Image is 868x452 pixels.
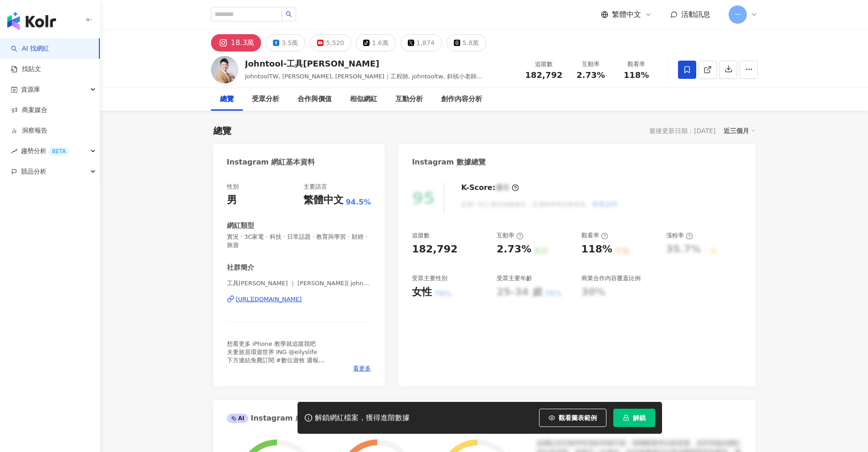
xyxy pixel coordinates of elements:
div: 受眾主要年齡 [497,274,532,282]
a: searchAI 找網紅 [11,44,49,53]
button: 1,874 [401,34,442,51]
div: Johntool-工具[PERSON_NAME] [245,58,515,69]
span: lock [623,415,629,421]
span: 競品分析 [21,161,46,182]
button: 解鎖 [613,409,655,427]
span: 趨勢分析 [21,141,69,161]
span: 活動訊息 [681,10,710,19]
div: 最後更新日期：[DATE] [649,127,715,134]
span: 2.73% [576,71,605,80]
div: K-Score : [461,183,519,193]
a: 找貼文 [11,65,41,74]
button: 18.3萬 [211,34,262,51]
div: 相似網紅 [350,94,377,105]
div: 合作與價值 [298,94,332,105]
div: 互動率 [497,231,524,240]
div: 女性 [412,285,432,299]
div: 1,874 [416,36,435,49]
span: 解鎖 [633,414,646,421]
div: 互動率 [574,60,608,69]
div: 18.3萬 [231,36,255,49]
div: Instagram 數據總覽 [412,157,486,167]
div: 受眾分析 [252,94,279,105]
div: 總覽 [213,124,231,137]
span: JohntoolTW, [PERSON_NAME], [PERSON_NAME]｜工程師, johntooltw, 斜槓小老師 [PERSON_NAME] [245,73,483,89]
div: 追蹤數 [525,60,563,69]
a: [URL][DOMAIN_NAME] [227,295,371,303]
div: 互動分析 [395,94,423,105]
div: 網紅類型 [227,221,254,231]
span: search [286,11,292,17]
span: 一 [734,10,741,20]
div: 主要語言 [303,183,327,191]
a: 洞察報告 [11,126,47,135]
div: 182,792 [412,242,457,257]
span: 資源庫 [21,79,40,100]
div: 創作內容分析 [441,94,482,105]
span: 實況 · 3C家電 · 科技 · 日常話題 · 教育與學習 · 財經 · 旅遊 [227,233,371,249]
span: 工具[PERSON_NAME] ｜ [PERSON_NAME]| johntooltw [227,279,371,288]
button: 觀看圖表範例 [539,409,606,427]
button: 1.6萬 [356,34,395,51]
div: [URL][DOMAIN_NAME] [236,295,302,303]
div: 性別 [227,183,239,191]
div: 3.5萬 [282,36,298,49]
button: 3.5萬 [266,34,305,51]
button: 5,520 [310,34,351,51]
a: 商案媒合 [11,106,47,115]
img: KOL Avatar [211,56,238,83]
div: 總覽 [220,94,234,105]
span: 看更多 [353,365,371,373]
div: 1.6萬 [372,36,388,49]
div: 2.73% [497,242,531,257]
div: 社群簡介 [227,263,254,272]
div: 觀看率 [581,231,608,240]
div: 5.8萬 [462,36,479,49]
div: 男 [227,193,237,207]
div: 解鎖網紅檔案，獲得進階數據 [315,413,410,423]
div: 受眾主要性別 [412,274,447,282]
button: 5.8萬 [447,34,486,51]
span: rise [11,148,17,154]
div: 觀看率 [619,60,654,69]
div: 商業合作內容覆蓋比例 [581,274,641,282]
div: 繁體中文 [303,193,344,207]
div: 118% [581,242,612,257]
div: 漲粉率 [666,231,693,240]
div: BETA [48,147,69,156]
div: 5,520 [326,36,344,49]
span: 94.5% [346,197,371,207]
span: 繁體中文 [612,10,641,20]
div: 追蹤數 [412,231,430,240]
span: 118% [624,71,649,80]
img: logo [7,12,56,30]
span: 觀看圖表範例 [559,414,597,421]
span: 182,792 [525,70,563,80]
div: Instagram 網紅基本資料 [227,157,315,167]
span: 想看更多 iPhone 教學就追蹤我吧 夫妻旅居環遊世界 ING @eilyslife 下方連結免費訂閱 #數位遊牧 週報 合作聯繫：[EMAIL_ADDRESS][DOMAIN_NAME] [227,340,360,372]
div: 近三個月 [724,125,755,137]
